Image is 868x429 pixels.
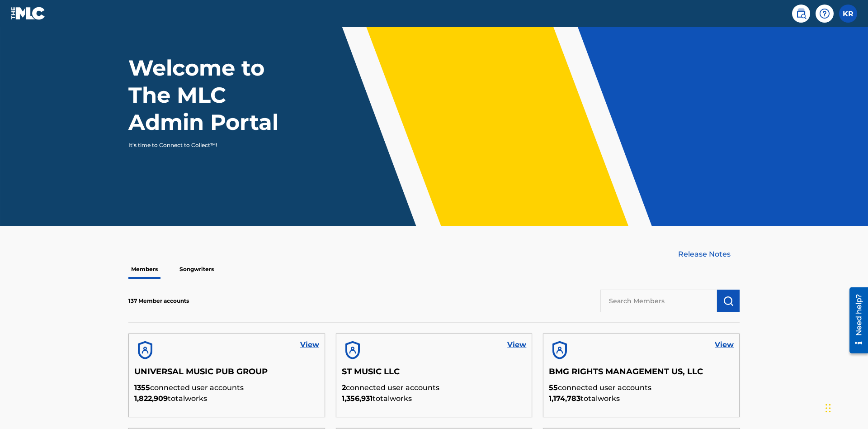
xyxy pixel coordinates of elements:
iframe: Resource Center [843,284,868,358]
a: View [507,339,526,350]
p: 137 Member accounts [128,297,189,305]
div: Help [816,5,834,23]
img: search [796,8,807,19]
span: 1355 [134,383,150,392]
span: 2 [342,383,346,392]
p: Members [128,260,160,279]
p: It's time to Connect to Collect™! [128,141,285,149]
iframe: Chat Widget [823,386,868,429]
img: MLC Logo [11,7,46,20]
span: 1,174,783 [549,394,580,403]
a: Release Notes [678,249,740,260]
span: 1,822,909 [134,394,168,403]
a: View [715,339,734,350]
img: account [134,339,156,361]
a: View [300,339,319,350]
span: 55 [549,383,558,392]
img: Search Works [723,296,734,306]
div: User Menu [839,5,857,23]
img: help [819,8,830,19]
p: connected user accounts [134,382,319,393]
img: account [549,339,571,361]
h5: BMG RIGHTS MANAGEMENT US, LLC [549,367,734,382]
p: total works [342,393,527,404]
p: total works [549,393,734,404]
p: total works [134,393,319,404]
img: account [342,339,363,361]
p: connected user accounts [342,382,527,393]
h1: Welcome to The MLC Admin Portal [128,54,297,136]
input: Search Members [600,290,717,312]
h5: ST MUSIC LLC [342,367,527,382]
h5: UNIVERSAL MUSIC PUB GROUP [134,367,319,382]
p: Songwriters [177,260,217,279]
p: connected user accounts [549,382,734,393]
a: Public Search [792,5,810,23]
span: 1,356,931 [342,394,373,403]
div: Drag [826,395,831,422]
